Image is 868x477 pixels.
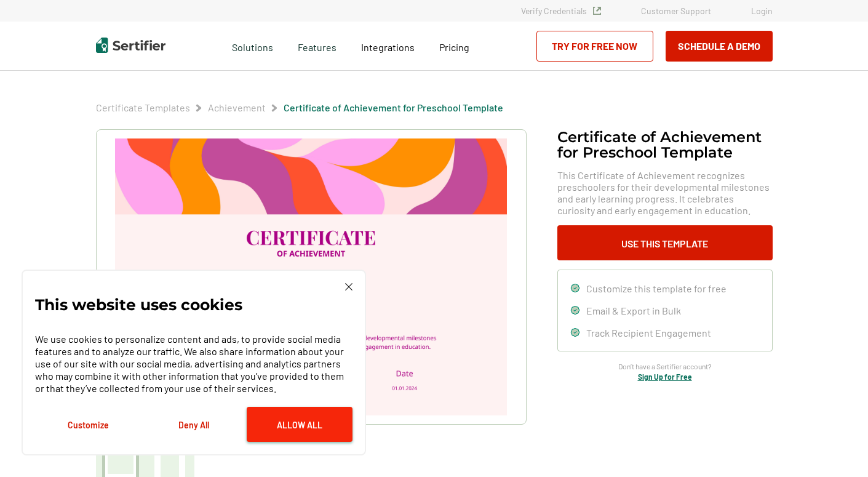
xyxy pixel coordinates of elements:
span: Track Recipient Engagement [586,327,711,339]
span: Features [298,38,336,54]
a: Sign Up for Free [638,372,692,381]
button: Allow All [247,407,352,442]
img: Verified [593,7,601,15]
span: Pricing [439,41,469,53]
a: Customer Support [641,6,711,16]
span: Don’t have a Sertifier account? [618,361,712,372]
button: Deny All [141,407,247,442]
span: Solutions [232,38,273,54]
h1: Certificate of Achievement for Preschool Template [557,129,773,160]
img: Cookie Popup Close [345,283,352,291]
span: Certificate of Achievement for Preschool Template [284,102,503,114]
img: Certificate of Achievement for Preschool Template [115,138,506,415]
div: Breadcrumb [96,102,503,114]
iframe: Chat Widget [806,418,868,477]
a: Verify Credentials [521,6,601,16]
button: Schedule a Demo [666,31,773,62]
a: Pricing [439,38,469,54]
span: Email & Export in Bulk [586,305,681,316]
button: Use This Template [557,225,773,260]
span: Certificate Templates [96,102,190,114]
a: Certificate of Achievement for Preschool Template [284,102,503,113]
p: We use cookies to personalize content and ads, to provide social media features and to analyze ou... [35,333,352,395]
a: Integrations [361,38,415,54]
img: Sertifier | Digital Credentialing Platform [96,38,165,53]
span: Achievement [208,102,266,114]
a: Achievement [208,102,266,113]
a: Certificate Templates [96,102,190,113]
span: This Certificate of Achievement recognizes preschoolers for their developmental milestones and ea... [557,169,773,216]
a: Login [751,6,773,16]
button: Customize [35,407,141,442]
a: Try for Free Now [536,31,653,62]
span: Customize this template for free [586,283,727,294]
span: Integrations [361,41,415,53]
p: This website uses cookies [35,299,242,311]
